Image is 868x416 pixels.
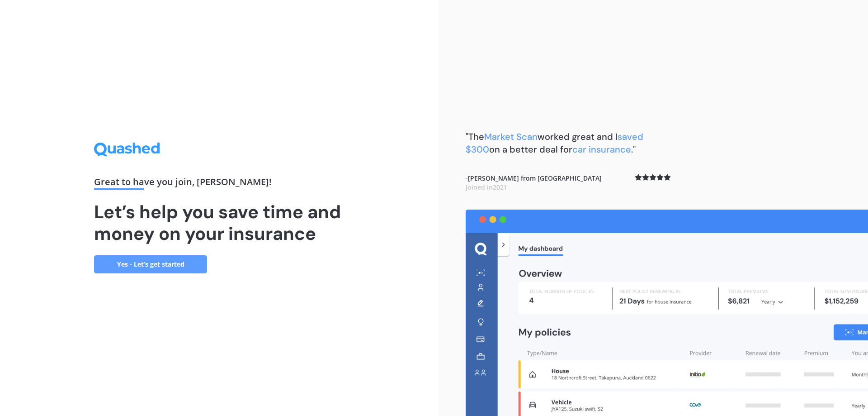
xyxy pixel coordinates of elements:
span: Market Scan [484,131,538,143]
span: Joined in 2021 [466,183,507,191]
span: saved $300 [466,131,643,155]
a: Yes - Let’s get started [94,255,207,273]
img: dashboard.webp [466,210,868,416]
b: "The worked great and I on a better deal for ." [466,131,643,155]
h1: Let’s help you save time and money on your insurance [94,201,344,244]
span: car insurance [572,143,631,155]
b: - [PERSON_NAME] from [GEOGRAPHIC_DATA] [466,174,602,191]
div: Great to have you join , [PERSON_NAME] ! [94,177,344,190]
